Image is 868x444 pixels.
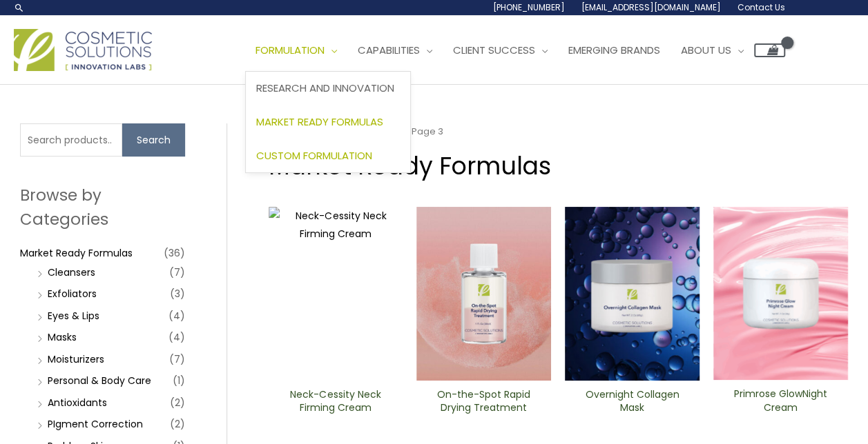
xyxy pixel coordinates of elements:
h2: Primrose GlowNight Cream [725,387,836,414]
h2: Overnight Collagen Mask [577,388,688,414]
a: View Shopping Cart, empty [754,43,785,57]
span: [EMAIL_ADDRESS][DOMAIN_NAME] [581,1,721,13]
span: Formulation [255,43,325,57]
a: Cleansers [48,265,95,279]
img: Neck-Cessity Neck Firming Cream [269,207,403,381]
span: (4) [168,327,185,347]
nav: Site Navigation [235,30,785,71]
span: Capabilities [358,43,420,57]
span: About Us [681,43,731,57]
img: Overnight Collagen Mask [565,207,700,381]
span: Emerging Brands [568,43,660,57]
a: Exfoliators [48,287,97,301]
a: Emerging Brands [558,30,671,71]
h2: On-the-Spot ​Rapid Drying Treatment [428,388,539,414]
span: Market Ready Formulas [256,114,383,129]
a: Capabilities [347,30,443,71]
span: (7) [169,263,185,282]
a: On-the-Spot ​Rapid Drying Treatment [428,388,539,419]
h2: Browse by Categories [20,183,185,230]
input: Search products… [20,123,122,157]
a: Overnight Collagen Mask [577,388,688,419]
img: Primrose Glow Night Cream [713,207,848,380]
span: Research and Innovation [256,81,394,95]
span: (2) [170,393,185,412]
span: [PHONE_NUMBER] [493,1,565,13]
span: (4) [168,306,185,325]
a: Research and Innovation [246,72,410,105]
span: Custom Formulation [256,148,372,163]
button: Search [122,123,185,157]
span: Contact Us [737,1,785,13]
a: Formulation [245,30,347,71]
a: PIgment Correction [48,417,143,431]
a: Custom Formulation [246,139,410,172]
a: Primrose GlowNight Cream [725,387,836,418]
span: (2) [170,414,185,434]
a: Client Success [443,30,558,71]
a: Neck-Cessity Neck Firming Cream [280,388,391,419]
a: Masks [48,330,77,344]
a: Search icon link [14,2,25,13]
h1: Market Ready Formulas [269,149,848,183]
h2: Neck-Cessity Neck Firming Cream [280,388,391,414]
span: (3) [170,284,185,303]
a: Antioxidants [48,396,107,410]
span: (36) [164,243,185,263]
img: Cosmetic Solutions Logo [14,29,152,71]
a: Eyes & Lips [48,309,99,323]
a: Personal & Body Care [48,374,151,387]
a: Market Ready Formulas [246,105,410,139]
a: Market Ready Formulas [20,246,133,260]
a: About Us [671,30,754,71]
a: Moisturizers [48,352,104,366]
img: On-the-Spot ​Rapid Drying Treatment [416,207,551,381]
span: Client Success [453,43,535,57]
nav: Breadcrumb [269,123,848,140]
span: (7) [169,350,185,369]
span: (1) [173,371,185,390]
